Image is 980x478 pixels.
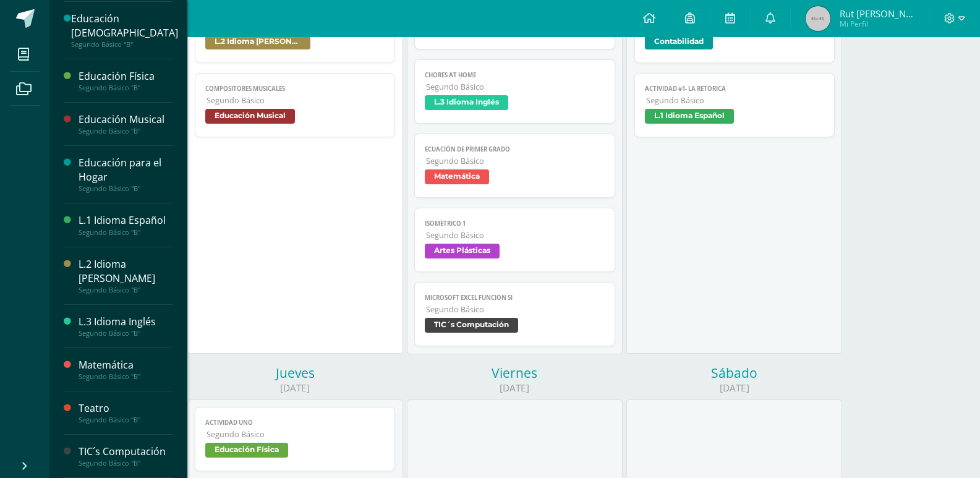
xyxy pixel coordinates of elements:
[840,7,914,20] span: Rut [PERSON_NAME]
[205,35,310,49] span: L.2 Idioma [PERSON_NAME]
[626,382,842,395] div: [DATE]
[207,95,385,106] span: Segundo Básico
[79,213,173,236] a: L.1 Idioma EspañolSegundo Básico "B"
[645,109,734,124] span: L.1 Idioma Español
[426,82,605,92] span: Segundo Básico
[79,459,173,467] div: Segundo Básico "B"
[79,156,173,193] a: Educación para el HogarSegundo Básico "B"
[79,113,173,135] a: Educación MusicalSegundo Básico "B"
[79,315,173,329] div: L.3 Idioma Inglés
[79,257,173,294] a: L.2 Idioma [PERSON_NAME]Segundo Básico "B"
[425,145,605,153] span: Ecuación de primer grado
[205,109,295,124] span: Educación Musical
[414,134,615,198] a: Ecuación de primer gradoSegundo BásicoMatemática
[425,244,500,258] span: Artes Plásticas
[195,407,396,471] a: Actividad UnoSegundo BásicoEducación Física
[414,282,615,346] a: Microsoft Excel Función SISegundo BásicoTIC´s Computación
[79,127,173,135] div: Segundo Básico "B"
[187,382,403,395] div: [DATE]
[634,73,835,137] a: Actividad #1- La RetóricaSegundo BásicoL.1 Idioma Español
[646,95,825,106] span: Segundo Básico
[79,156,173,184] div: Educación para el Hogar
[425,71,605,79] span: Chores at home
[840,19,914,29] span: Mi Perfil
[626,364,842,382] div: Sábado
[207,429,385,440] span: Segundo Básico
[79,358,173,381] a: MatemáticaSegundo Básico "B"
[79,445,173,459] div: TIC´s Computación
[79,83,173,92] div: Segundo Básico "B"
[426,156,605,166] span: Segundo Básico
[79,113,173,127] div: Educación Musical
[79,401,173,424] a: TeatroSegundo Básico "B"
[425,220,605,228] span: Isométrico 1
[79,445,173,467] a: TIC´s ComputaciónSegundo Básico "B"
[79,358,173,372] div: Matemática
[79,257,173,286] div: L.2 Idioma [PERSON_NAME]
[79,315,173,338] a: L.3 Idioma InglésSegundo Básico "B"
[79,69,173,83] div: Educación Física
[79,184,173,193] div: Segundo Básico "B"
[425,294,605,302] span: Microsoft Excel Función SI
[79,329,173,338] div: Segundo Básico "B"
[79,401,173,416] div: Teatro
[407,364,623,382] div: Viernes
[425,318,518,333] span: TIC´s Computación
[407,382,623,395] div: [DATE]
[205,419,385,427] span: Actividad Uno
[426,304,605,315] span: Segundo Básico
[79,228,173,237] div: Segundo Básico "B"
[425,95,508,110] span: L.3 Idioma Inglés
[806,6,830,31] img: 45x45
[645,85,825,93] span: Actividad #1- La Retórica
[195,73,396,137] a: Compositores musicalesSegundo BásicoEducación Musical
[205,85,385,93] span: Compositores musicales
[71,12,178,40] div: Educación [DEMOGRAPHIC_DATA]
[71,40,178,49] div: Segundo Básico "B"
[79,286,173,294] div: Segundo Básico "B"
[426,230,605,241] span: Segundo Básico
[414,59,615,124] a: Chores at homeSegundo BásicoL.3 Idioma Inglés
[414,208,615,272] a: Isométrico 1Segundo BásicoArtes Plásticas
[425,169,489,184] span: Matemática
[187,364,403,382] div: Jueves
[205,443,288,458] span: Educación Física
[645,35,713,49] span: Contabilidad
[79,213,173,228] div: L.1 Idioma Español
[79,69,173,92] a: Educación FísicaSegundo Básico "B"
[71,12,178,49] a: Educación [DEMOGRAPHIC_DATA]Segundo Básico "B"
[79,416,173,424] div: Segundo Básico "B"
[79,372,173,381] div: Segundo Básico "B"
